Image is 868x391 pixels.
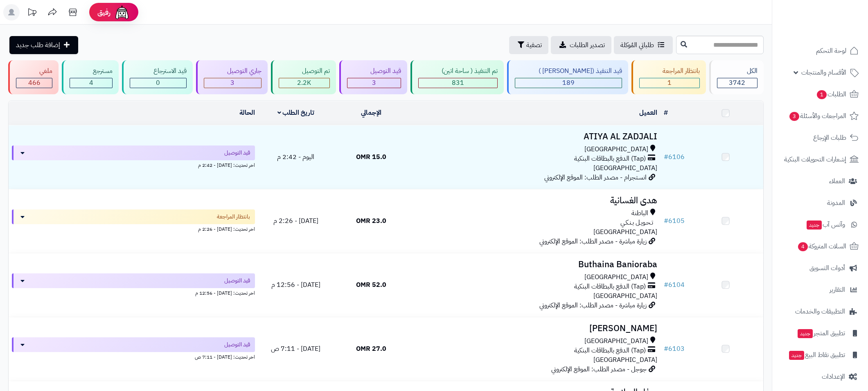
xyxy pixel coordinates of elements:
div: 4 [70,78,112,88]
span: انستجرام - مصدر الطلب: الموقع الإلكتروني [544,173,647,182]
span: تصفية [526,40,542,50]
span: 3742 [729,78,745,88]
span: 3 [230,78,234,88]
a: تطبيق المتجرجديد [777,323,863,343]
div: ملغي [16,66,52,76]
div: اخر تحديث: [DATE] - 2:26 م [12,224,255,233]
span: 0 [156,78,160,88]
button: تصفية [509,36,548,54]
span: [GEOGRAPHIC_DATA] [593,355,657,365]
a: الطلبات1 [777,84,863,104]
span: 4 [89,78,93,88]
span: إضافة طلب جديد [16,40,60,50]
span: التطبيقات والخدمات [795,306,845,317]
a: التطبيقات والخدمات [777,302,863,321]
a: تطبيق نقاط البيعجديد [777,345,863,365]
div: قيد الاسترجاع [130,66,186,76]
span: جديد [789,351,804,360]
span: رفيق [97,7,110,17]
div: مسترجع [70,66,113,76]
a: #6106 [664,152,685,162]
div: قيد التوصيل [347,66,401,76]
a: التقارير [777,280,863,300]
h3: هدى الغسانية [413,196,657,205]
span: 1 [817,90,827,99]
span: السلات المتروكة [797,241,846,252]
span: 189 [562,78,575,88]
span: جوجل - مصدر الطلب: الموقع الإلكتروني [551,364,647,374]
span: [DATE] - 12:56 م [271,280,320,290]
h3: ATIYA AL ZADJALI [413,132,657,141]
span: طلبات الإرجاع [813,132,846,143]
span: الطلبات [816,89,846,100]
a: جاري التوصيل 3 [194,60,269,94]
span: [DATE] - 2:26 م [273,216,318,226]
a: تاريخ الطلب [277,108,315,118]
span: التقارير [830,284,845,296]
span: المدونة [827,197,845,209]
span: (Tap) الدفع بالبطاقات البنكية [574,346,646,355]
span: بانتظار المراجعة [217,213,250,221]
a: #6105 [664,216,685,226]
span: اليوم - 2:42 م [277,152,314,162]
div: 831 [419,78,497,88]
span: # [664,344,668,354]
a: المراجعات والأسئلة3 [777,106,863,126]
a: العملاء [777,171,863,191]
div: تم التوصيل [279,66,330,76]
a: قيد الاسترجاع 0 [120,60,194,94]
div: بانتظار المراجعة [639,66,700,76]
span: المراجعات والأسئلة [789,110,846,122]
a: #6103 [664,344,685,354]
a: الإجمالي [361,108,381,118]
h3: [PERSON_NAME] [413,324,657,333]
span: # [664,216,668,226]
a: تصدير الطلبات [551,36,611,54]
a: الإعدادات [777,367,863,386]
span: وآتس آب [806,219,845,230]
div: اخر تحديث: [DATE] - 7:11 ص [12,352,255,361]
span: تصدير الطلبات [570,40,605,50]
span: 831 [452,78,464,88]
span: 27.0 OMR [356,344,386,354]
span: 466 [28,78,41,88]
span: (Tap) الدفع بالبطاقات البنكية [574,154,646,164]
span: تـحـويـل بـنـكـي [620,218,653,227]
a: المدونة [777,193,863,213]
span: [GEOGRAPHIC_DATA] [593,227,657,237]
span: تطبيق المتجر [797,327,845,339]
img: ai-face.png [114,4,130,20]
span: [GEOGRAPHIC_DATA] [593,291,657,301]
a: قيد التوصيل 3 [338,60,409,94]
div: 1 [640,78,699,88]
span: 1 [667,78,672,88]
span: جديد [798,329,813,338]
a: الكل3742 [708,60,765,94]
span: # [664,280,668,290]
span: 3 [789,112,799,121]
span: [GEOGRAPHIC_DATA] [593,163,657,173]
span: الإعدادات [822,371,845,382]
a: إضافة طلب جديد [9,36,78,54]
span: 4 [798,242,808,251]
span: 23.0 OMR [356,216,386,226]
span: إشعارات التحويلات البنكية [784,154,846,165]
a: تم التنفيذ ( ساحة اتين) 831 [409,60,505,94]
div: 3 [204,78,261,88]
span: طلباتي المُوكلة [620,40,654,50]
a: أدوات التسويق [777,258,863,278]
span: زيارة مباشرة - مصدر الطلب: الموقع الإلكتروني [539,300,647,310]
span: تطبيق نقاط البيع [788,349,845,361]
span: الباطنة [631,209,648,218]
span: [DATE] - 7:11 ص [271,344,320,354]
div: 0 [130,78,186,88]
span: زيارة مباشرة - مصدر الطلب: الموقع الإلكتروني [539,236,647,246]
a: #6104 [664,280,685,290]
span: (Tap) الدفع بالبطاقات البنكية [574,282,646,291]
a: لوحة التحكم [777,41,863,61]
span: أدوات التسويق [809,262,845,274]
img: logo-2.png [812,22,860,39]
a: ملغي 466 [7,60,60,94]
div: 189 [515,78,621,88]
span: قيد التوصيل [224,149,250,157]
